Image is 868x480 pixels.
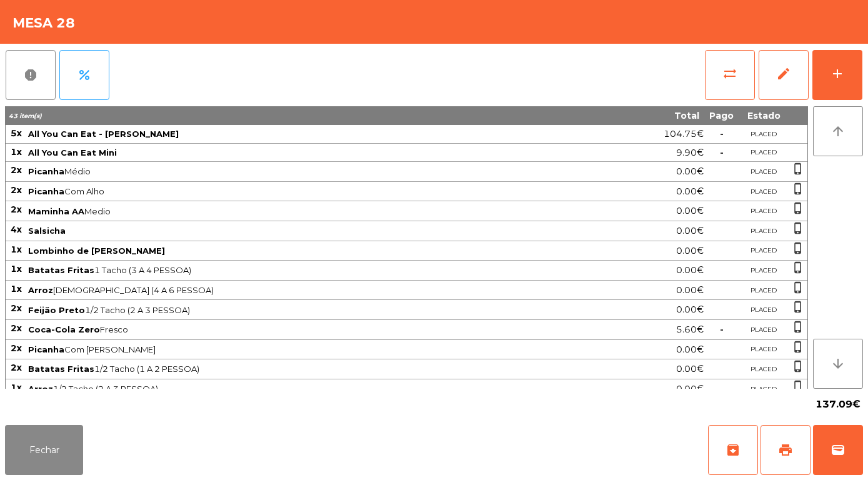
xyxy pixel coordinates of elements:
[9,112,42,120] span: 43 item(s)
[676,222,704,239] span: 0.00€
[776,66,791,81] span: edit
[761,425,811,475] button: print
[77,67,92,82] span: percent
[722,66,737,81] span: sync_alt
[23,67,38,82] span: report
[11,302,22,314] span: 2x
[11,283,22,294] span: 1x
[676,301,704,318] span: 0.00€
[28,226,66,236] span: Salsicha
[28,285,53,295] span: Arroz
[28,166,64,176] span: Picanha
[792,261,804,274] span: phone_iphone
[28,384,53,394] span: Arroz
[739,300,789,320] td: PLACED
[28,265,94,275] span: Batatas Fritas
[792,222,804,234] span: phone_iphone
[704,106,739,125] th: Pago
[11,263,22,274] span: 1x
[676,163,704,180] span: 0.00€
[792,281,804,294] span: phone_iphone
[28,324,581,334] span: Fresco
[6,50,56,100] button: report
[676,381,704,397] span: 0.00€
[28,364,94,374] span: Batatas Fritas
[28,265,581,275] span: 1 Tacho (3 A 4 PESSOA)
[28,186,64,196] span: Picanha
[11,382,22,393] span: 1x
[778,442,793,457] span: print
[12,14,75,32] h4: Mesa 28
[28,364,581,374] span: 1/2 Tacho (1 A 2 PESSOA)
[739,221,789,241] td: PLACED
[676,202,704,219] span: 0.00€
[739,359,789,379] td: PLACED
[830,66,845,81] div: add
[28,324,100,334] span: Coca-Cola Zero
[676,262,704,279] span: 0.00€
[813,425,863,475] button: wallet
[792,301,804,313] span: phone_iphone
[739,144,789,162] td: PLACED
[739,106,789,125] th: Estado
[708,425,758,475] button: archive
[720,128,724,139] span: -
[792,321,804,333] span: phone_iphone
[28,384,581,394] span: 1/2 Tacho (2 A 3 PESSOA)
[792,202,804,214] span: phone_iphone
[720,147,724,158] span: -
[792,360,804,372] span: phone_iphone
[813,106,863,156] button: arrow_upward
[676,144,704,161] span: 9.90€
[582,106,704,125] th: Total
[11,342,22,354] span: 2x
[11,204,22,215] span: 2x
[676,242,704,259] span: 0.00€
[28,186,581,196] span: Com Alho
[28,129,179,139] span: All You Can Eat - [PERSON_NAME]
[28,285,581,295] span: [DEMOGRAPHIC_DATA] (4 A 6 PESSOA)
[11,184,22,196] span: 2x
[5,425,83,475] button: Fechar
[676,183,704,200] span: 0.00€
[831,442,846,457] span: wallet
[11,146,22,157] span: 1x
[739,201,789,221] td: PLACED
[28,344,64,354] span: Picanha
[676,321,704,338] span: 5.60€
[705,50,755,100] button: sync_alt
[11,244,22,255] span: 1x
[676,282,704,299] span: 0.00€
[59,50,109,100] button: percent
[720,324,724,335] span: -
[831,356,846,371] i: arrow_downward
[739,261,789,281] td: PLACED
[816,395,861,414] span: 137.09€
[792,341,804,353] span: phone_iphone
[726,442,741,457] span: archive
[739,281,789,301] td: PLACED
[28,206,84,216] span: Maminha AA
[813,339,863,389] button: arrow_downward
[28,147,117,157] span: All You Can Eat Mini
[28,305,85,315] span: Feijão Preto
[739,162,789,182] td: PLACED
[792,242,804,254] span: phone_iphone
[792,162,804,175] span: phone_iphone
[664,126,704,142] span: 104.75€
[739,340,789,360] td: PLACED
[676,361,704,377] span: 0.00€
[28,305,581,315] span: 1/2 Tacho (2 A 3 PESSOA)
[759,50,809,100] button: edit
[28,166,581,176] span: Médio
[739,241,789,261] td: PLACED
[11,224,22,235] span: 4x
[676,341,704,358] span: 0.00€
[28,206,581,216] span: Medio
[739,320,789,340] td: PLACED
[831,124,846,139] i: arrow_upward
[792,380,804,392] span: phone_iphone
[28,246,165,256] span: Lombinho de [PERSON_NAME]
[11,164,22,176] span: 2x
[739,379,789,399] td: PLACED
